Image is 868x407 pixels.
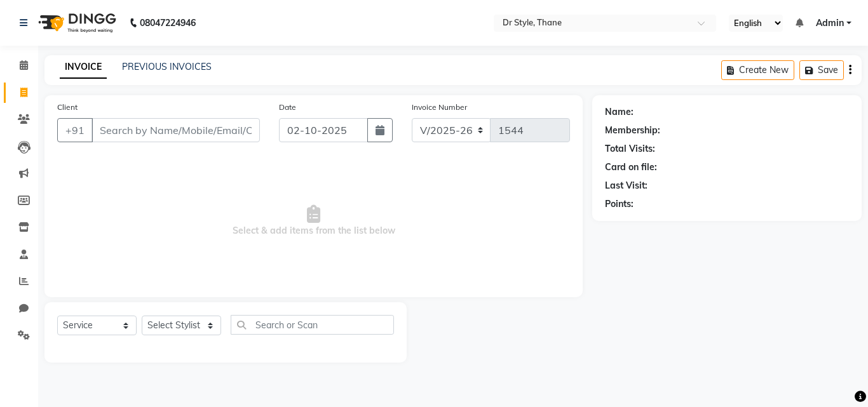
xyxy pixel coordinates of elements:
[32,5,119,41] img: logo
[57,102,78,113] label: Client
[605,124,660,137] div: Membership:
[60,56,107,79] a: INVOICE
[721,60,794,80] button: Create New
[57,118,93,142] button: +91
[605,105,634,119] div: Name:
[605,142,655,156] div: Total Visits:
[57,157,570,284] span: Select & add items from the list below
[279,102,296,113] label: Date
[122,61,212,72] a: PREVIOUS INVOICES
[799,60,844,80] button: Save
[412,102,467,113] label: Invoice Number
[231,315,394,335] input: Search or Scan
[605,179,648,192] div: Last Visit:
[92,118,260,142] input: Search by Name/Mobile/Email/Code
[816,17,844,30] span: Admin
[140,5,196,41] b: 08047224946
[605,197,634,211] div: Points:
[605,161,657,174] div: Card on file:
